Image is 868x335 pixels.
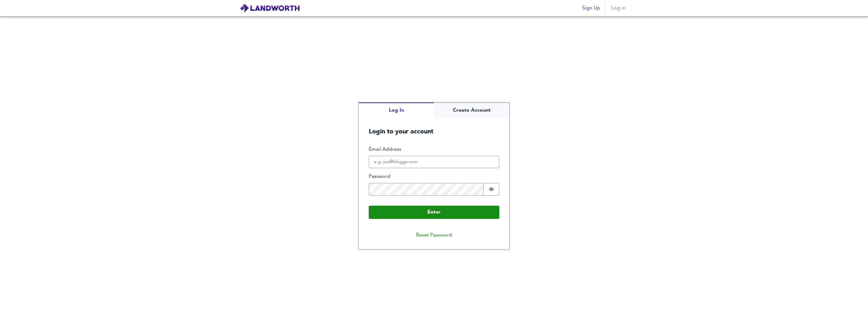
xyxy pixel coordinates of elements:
h5: Login to your account [359,118,509,136]
img: logo [240,3,300,13]
button: Reset Password [411,229,457,242]
button: Log In [359,103,434,118]
button: Enter [369,206,499,219]
span: Log in [611,4,626,13]
button: Log in [608,2,628,15]
label: Email Address [369,146,499,153]
span: Sign Up [582,4,600,13]
button: Create Account [434,103,509,118]
input: e.g. joe@bloggs.com [369,156,499,168]
button: Sign Up [580,2,603,15]
label: Password [369,173,499,180]
button: Show password [484,183,499,196]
